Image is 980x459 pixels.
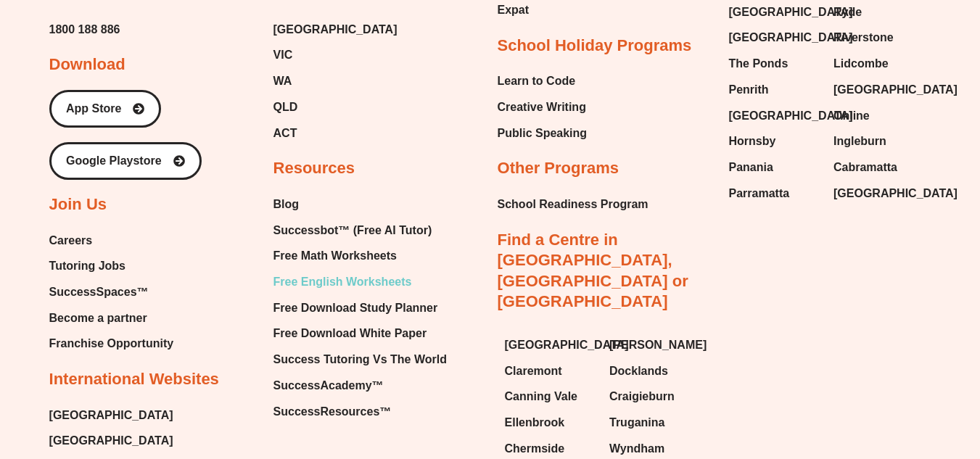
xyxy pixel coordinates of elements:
a: SuccessAcademy™ [273,375,447,397]
a: VIC [273,44,398,66]
a: Truganina [609,412,700,434]
span: [GEOGRAPHIC_DATA] [833,183,958,204]
span: Learn to Code [498,70,576,92]
a: Ingleburn [833,131,924,152]
span: Blog [273,194,300,215]
a: Free English Worksheets [273,271,447,293]
span: Canning Vale [505,386,577,408]
a: 1800 188 886 [49,19,120,41]
a: Claremont [505,360,595,382]
a: Learn to Code [498,70,588,92]
span: Lidcombe [833,53,889,75]
span: Careers [49,230,93,252]
h2: International Websites [49,369,219,390]
a: Canning Vale [505,386,595,408]
span: Penrith [729,79,769,101]
iframe: Chat Widget [738,295,980,459]
span: Riverstone [833,27,894,49]
a: [GEOGRAPHIC_DATA] [729,1,819,23]
span: Become a partner [49,307,147,329]
span: Free Download Study Planner [273,297,438,319]
a: WA [273,70,398,92]
span: [GEOGRAPHIC_DATA] [729,105,853,127]
a: Public Speaking [498,123,588,144]
span: Panania [729,157,773,178]
a: [GEOGRAPHIC_DATA] [833,79,924,101]
span: Free Download White Paper [273,323,427,344]
a: [GEOGRAPHIC_DATA] [729,27,819,49]
span: ACT [273,123,297,144]
span: Parramatta [729,183,790,204]
a: Penrith [729,79,819,101]
span: Creative Writing [498,96,586,118]
span: Free English Worksheets [273,271,412,293]
a: Free Download White Paper [273,323,447,344]
a: SuccessResources™ [273,401,447,423]
span: [GEOGRAPHIC_DATA] [833,79,958,101]
span: Success Tutoring Vs The World [273,349,447,371]
a: Successbot™ (Free AI Tutor) [273,220,447,241]
span: [GEOGRAPHIC_DATA] [729,1,853,23]
a: Panania [729,157,819,178]
a: The Ponds [729,53,819,75]
a: Careers [49,230,174,252]
span: Ingleburn [833,131,886,152]
h2: Resources [273,158,355,179]
span: Craigieburn [609,386,675,408]
span: Free Math Worksheets [273,245,397,267]
span: Docklands [609,360,668,382]
a: SuccessSpaces™ [49,281,174,303]
a: Franchise Opportunity [49,333,174,355]
span: [PERSON_NAME] [609,334,707,356]
span: Cabramatta [833,157,897,178]
span: Successbot™ (Free AI Tutor) [273,220,432,241]
span: Truganina [609,412,664,434]
a: Ryde [833,1,924,23]
a: [GEOGRAPHIC_DATA] [49,430,173,452]
span: [GEOGRAPHIC_DATA] [273,19,398,41]
a: Parramatta [729,183,819,204]
a: Free Math Worksheets [273,245,447,267]
a: Blog [273,194,447,215]
span: SuccessAcademy™ [273,375,384,397]
span: Claremont [505,360,562,382]
a: Hornsby [729,131,819,152]
h2: Other Programs [498,158,619,179]
a: Craigieburn [609,386,700,408]
h2: School Holiday Programs [498,36,692,57]
span: SuccessResources™ [273,401,392,423]
span: QLD [273,96,298,118]
a: [GEOGRAPHIC_DATA] [729,105,819,127]
a: Free Download Study Planner [273,297,447,319]
a: School Readiness Program [498,194,648,215]
span: Ellenbrook [505,412,565,434]
a: Find a Centre in [GEOGRAPHIC_DATA], [GEOGRAPHIC_DATA] or [GEOGRAPHIC_DATA] [498,231,688,311]
span: [GEOGRAPHIC_DATA] [505,334,629,356]
a: [GEOGRAPHIC_DATA] [833,183,924,204]
a: Become a partner [49,307,174,329]
a: Creative Writing [498,96,588,118]
a: Lidcombe [833,53,924,75]
span: Online [833,105,870,127]
span: Ryde [833,1,862,23]
a: ACT [273,123,398,144]
span: Hornsby [729,131,776,152]
span: VIC [273,44,293,66]
span: Google Playstore [66,155,162,167]
a: Cabramatta [833,157,924,178]
h2: Join Us [49,194,107,215]
span: SuccessSpaces™ [49,281,149,303]
a: Ellenbrook [505,412,595,434]
span: The Ponds [729,53,788,75]
span: App Store [66,103,121,115]
a: QLD [273,96,398,118]
a: [GEOGRAPHIC_DATA] [505,334,595,356]
a: [GEOGRAPHIC_DATA] [49,405,173,426]
a: Docklands [609,360,700,382]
